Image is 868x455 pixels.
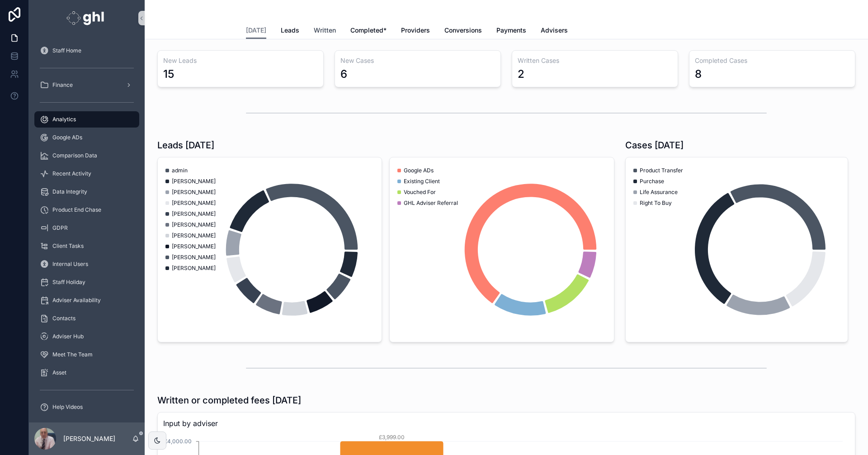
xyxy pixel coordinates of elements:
[34,256,139,272] a: Internal Users
[52,242,84,250] span: Client Tasks
[34,274,139,290] a: Staff Holiday
[695,67,702,81] div: 8
[172,167,188,174] span: admin
[172,210,216,218] span: [PERSON_NAME]
[34,220,139,236] a: GDPR
[172,232,216,239] span: [PERSON_NAME]
[401,22,430,40] a: Providers
[172,221,216,228] span: [PERSON_NAME]
[52,188,87,195] span: Data Integrity
[314,26,336,35] span: Written
[350,22,387,40] a: Completed*
[52,116,76,123] span: Analytics
[281,22,299,40] a: Leads
[34,129,139,146] a: Google ADs
[52,170,91,177] span: Recent Activity
[52,47,81,54] span: Staff Home
[34,43,139,59] a: Staff Home
[541,22,568,40] a: Advisers
[52,297,101,304] span: Adviser Availability
[52,224,68,232] span: GDPR
[640,189,678,196] span: Life Assurance
[172,254,216,261] span: [PERSON_NAME]
[640,167,683,174] span: Product Transfer
[52,206,101,213] span: Product End Chase
[340,56,495,65] h3: New Cases
[541,26,568,35] span: Advisers
[52,279,85,286] span: Staff Holiday
[172,243,216,250] span: [PERSON_NAME]
[404,199,458,207] span: GHL Adviser Referral
[34,346,139,363] a: Meet The Team
[172,199,216,207] span: [PERSON_NAME]
[496,22,526,40] a: Payments
[496,26,526,35] span: Payments
[34,292,139,308] a: Adviser Availability
[518,67,524,81] div: 2
[163,418,849,429] span: Input by adviser
[281,26,299,35] span: Leads
[401,26,430,35] span: Providers
[157,139,214,152] h1: Leads [DATE]
[52,152,97,159] span: Comparison Data
[314,22,336,40] a: Written
[246,26,266,35] span: [DATE]
[246,22,266,39] a: [DATE]
[172,265,216,272] span: [PERSON_NAME]
[518,56,672,65] h3: Written Cases
[640,178,664,185] span: Purchase
[172,178,216,185] span: [PERSON_NAME]
[34,184,139,200] a: Data Integrity
[34,238,139,254] a: Client Tasks
[34,147,139,164] a: Comparison Data
[631,163,842,337] div: chart
[164,438,192,445] tspan: £4,000.00
[52,261,88,268] span: Internal Users
[163,163,376,337] div: chart
[34,111,139,128] a: Analytics
[52,403,83,411] span: Help Videos
[34,166,139,182] a: Recent Activity
[350,26,387,35] span: Completed*
[172,189,216,196] span: [PERSON_NAME]
[157,394,301,407] h1: Written or completed fees [DATE]
[63,434,115,443] p: [PERSON_NAME]
[404,178,440,185] span: Existing Client
[34,399,139,415] a: Help Videos
[52,81,73,89] span: Finance
[640,199,672,207] span: Right To Buy
[379,434,405,441] tspan: £3,999.00
[695,56,849,65] h3: Completed Cases
[34,310,139,327] a: Contacts
[404,167,434,174] span: Google ADs
[444,26,482,35] span: Conversions
[404,189,436,196] span: Vouched For
[66,11,107,25] img: App logo
[163,67,174,81] div: 15
[52,315,75,322] span: Contacts
[52,333,84,340] span: Adviser Hub
[395,163,608,337] div: chart
[444,22,482,40] a: Conversions
[163,56,318,65] h3: New Leads
[34,77,139,93] a: Finance
[52,351,93,358] span: Meet The Team
[34,202,139,218] a: Product End Chase
[34,328,139,345] a: Adviser Hub
[29,36,145,422] div: scrollable content
[34,365,139,381] a: Asset
[625,139,684,152] h1: Cases [DATE]
[340,67,347,81] div: 6
[52,369,66,376] span: Asset
[52,134,82,141] span: Google ADs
